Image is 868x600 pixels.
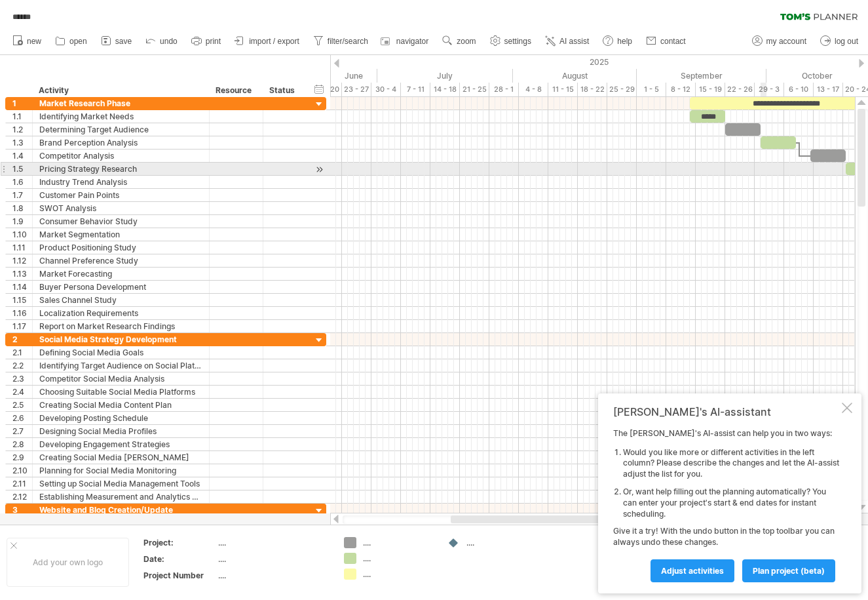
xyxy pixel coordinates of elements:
div: Competitor Analysis [39,150,202,162]
div: 2.2 [12,359,32,372]
div: 1.4 [12,150,32,162]
a: my account [749,33,810,50]
div: Market Forecasting [39,268,202,280]
a: plan project (beta) [742,559,835,582]
a: log out [817,33,862,50]
div: 2.3 [12,372,32,385]
span: new [27,37,41,46]
div: 3 [12,504,32,516]
a: print [188,33,225,50]
div: Identifying Target Audience on Social Platforms [39,359,202,372]
div: 6 - 10 [784,83,814,96]
span: Adjust activities [661,566,724,576]
div: Localization Requirements [39,307,202,319]
div: 2 [12,333,32,346]
div: Date: [143,553,216,565]
div: .... [218,537,328,548]
span: plan project (beta) [753,566,825,576]
div: 23 - 27 [342,83,371,96]
span: my account [766,37,806,46]
div: 1.3 [12,136,32,149]
div: Competitor Social Media Analysis [39,372,202,385]
li: Would you like more or different activities in the left column? Please describe the changes and l... [623,447,839,480]
div: 1.9 [12,215,32,228]
div: 2.12 [12,490,32,503]
div: 13 - 17 [814,83,843,96]
div: 1.8 [12,202,32,214]
div: Activity [39,84,202,97]
span: open [69,37,87,46]
div: Pricing Strategy Research [39,163,202,175]
div: Identifying Market Needs [39,110,202,123]
div: The [PERSON_NAME]'s AI-assist can help you in two ways: Give it a try! With the undo button in th... [613,428,839,582]
div: Brand Perception Analysis [39,136,202,149]
span: zoom [457,37,476,46]
div: 1.11 [12,241,32,254]
li: Or, want help filling out the planning automatically? You can enter your project's start & end da... [623,487,839,519]
div: 25 - 29 [607,83,637,96]
span: save [115,37,132,46]
div: 14 - 18 [430,83,460,96]
div: .... [218,570,328,581]
div: 21 - 25 [460,83,489,96]
a: undo [142,33,181,50]
div: 1.14 [12,281,32,293]
div: Status [269,84,298,97]
div: 11 - 15 [548,83,578,96]
div: 1.17 [12,320,32,332]
span: settings [504,37,531,46]
div: SWOT Analysis [39,202,202,214]
div: 1.6 [12,176,32,188]
div: .... [363,569,434,580]
div: Setting up Social Media Management Tools [39,477,202,490]
span: import / export [249,37,299,46]
div: Project Number [143,570,216,581]
a: new [9,33,45,50]
div: 1.7 [12,189,32,201]
div: .... [363,553,434,564]
div: 1.10 [12,228,32,241]
span: contact [660,37,686,46]
a: save [98,33,136,50]
div: 22 - 26 [725,83,755,96]
a: settings [487,33,535,50]
a: filter/search [310,33,372,50]
div: August 2025 [513,69,637,83]
div: Planning for Social Media Monitoring [39,464,202,477]
div: 1.13 [12,268,32,280]
div: .... [466,537,538,548]
div: Project: [143,537,216,548]
div: 8 - 12 [666,83,696,96]
div: 15 - 19 [696,83,725,96]
div: Consumer Behavior Study [39,215,202,228]
div: 2.7 [12,425,32,437]
span: AI assist [559,37,589,46]
span: help [617,37,632,46]
div: Buyer Persona Development [39,281,202,293]
div: 2.5 [12,399,32,411]
div: 2.11 [12,477,32,490]
div: 1 [12,97,32,110]
div: .... [218,553,328,565]
div: 29 - 3 [755,83,784,96]
div: 1.1 [12,110,32,123]
div: 1.16 [12,307,32,319]
div: Website and Blog Creation/Update [39,504,202,516]
a: zoom [439,33,480,50]
div: Report on Market Research Findings [39,320,202,332]
a: contact [643,33,690,50]
div: 4 - 8 [519,83,548,96]
div: 30 - 4 [371,83,401,96]
div: 2.1 [12,346,32,359]
div: July 2025 [377,69,513,83]
div: Choosing Suitable Social Media Platforms [39,386,202,398]
span: navigator [396,37,428,46]
div: Product Positioning Study [39,241,202,254]
a: Adjust activities [651,559,734,582]
div: 2.4 [12,386,32,398]
span: log out [835,37,858,46]
a: help [599,33,636,50]
div: Social Media Strategy Development [39,333,202,346]
div: September 2025 [637,69,766,83]
div: Resource [216,84,255,97]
